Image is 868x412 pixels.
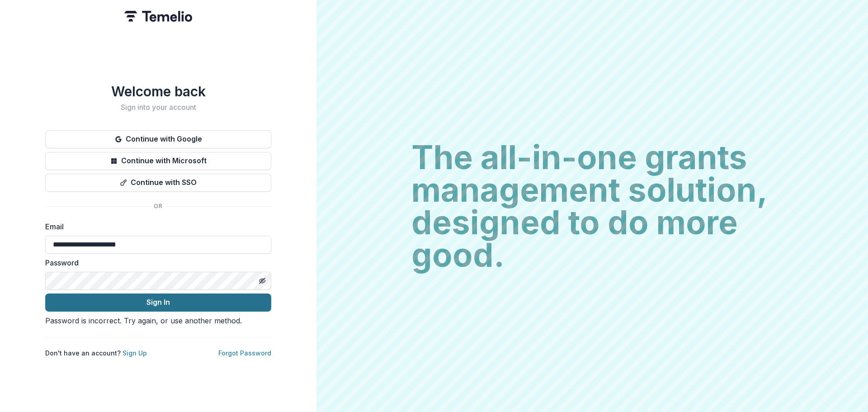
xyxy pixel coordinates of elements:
[45,315,271,326] div: Password is incorrect. Try again, or use another method.
[45,348,147,358] p: Don't have an account?
[45,130,271,148] button: Continue with Google
[45,257,266,268] label: Password
[45,103,271,112] h2: Sign into your account
[218,349,271,357] a: Forgot Password
[45,152,271,170] button: Continue with Microsoft
[45,83,271,99] h1: Welcome back
[124,11,192,22] img: Temelio
[45,174,271,192] button: Continue with SSO
[255,274,269,288] button: Toggle password visibility
[123,349,147,357] a: Sign Up
[45,221,266,232] label: Email
[45,294,271,312] button: Sign In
